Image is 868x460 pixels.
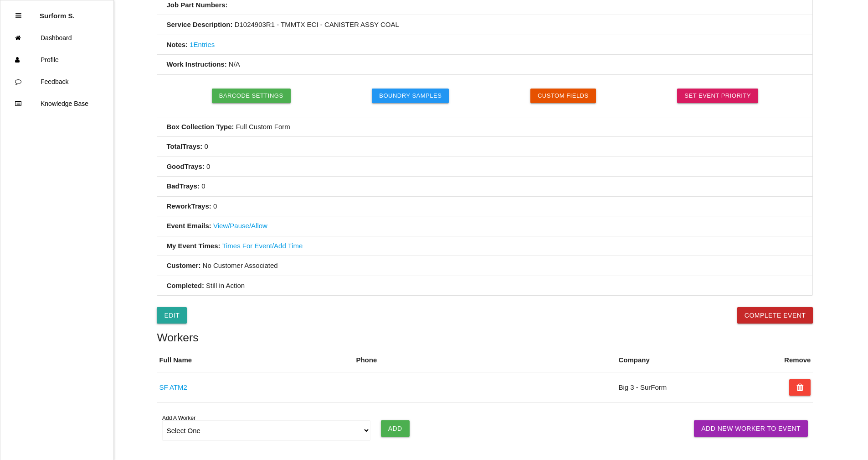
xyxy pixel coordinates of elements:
[157,276,812,296] li: Still in Action
[372,89,449,103] button: Boundry Samples
[157,117,812,137] li: Full Custom Form
[0,93,113,115] a: Knowledge Base
[15,5,21,27] div: Close
[166,123,234,131] b: Box Collection Type:
[157,307,187,324] a: Edit
[737,307,813,324] button: Complete Event
[213,222,267,230] a: View/Pause/Allow
[530,89,596,103] button: Custom Fields
[166,142,202,150] b: Total Trays :
[166,242,220,250] b: My Event Times:
[166,41,188,48] b: Notes:
[159,383,187,391] a: SF ATM2
[354,348,616,372] th: Phone
[616,372,747,403] td: Big 3 - SurForm
[212,89,291,103] button: Barcode Settings
[0,49,113,71] a: Profile
[157,256,812,276] li: No Customer Associated
[166,21,232,28] b: Service Description:
[694,420,808,437] a: Add New Worker To Event
[166,202,211,210] b: Rework Trays :
[157,15,812,35] li: D1024903R1 - TMMTX ECI - CANISTER ASSY COAL
[157,348,354,372] th: Full Name
[162,414,195,422] label: Add A Worker
[222,242,303,250] a: Times For Event/Add Time
[190,41,215,48] a: 1Entries
[166,261,200,269] b: Customer:
[157,55,812,75] li: N/A
[166,282,204,289] b: Completed:
[166,1,227,9] b: Job Part Numbers:
[166,182,200,190] b: Bad Trays :
[0,27,113,49] a: Dashboard
[166,60,226,68] b: Work Instructions:
[677,89,758,103] a: Set Event Priority
[381,420,410,437] input: Add
[157,197,812,217] li: 0
[157,157,812,177] li: 0
[157,137,812,157] li: 0
[0,71,113,93] a: Feedback
[157,331,813,344] h5: Workers
[782,348,813,372] th: Remove
[157,177,812,197] li: 0
[616,348,747,372] th: Company
[166,162,204,170] b: Good Trays :
[166,222,211,230] b: Event Emails:
[40,5,75,20] p: Surform Scheduler surform Scheduler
